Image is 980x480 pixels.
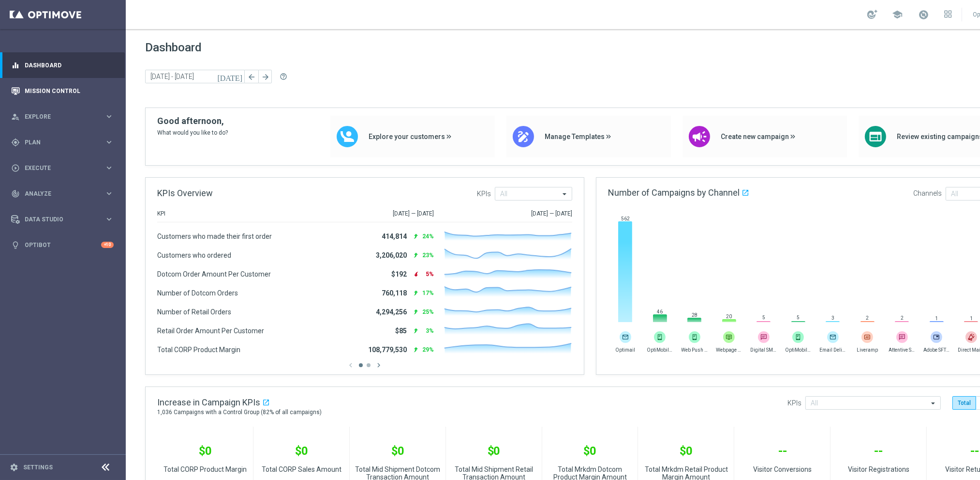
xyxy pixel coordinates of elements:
div: Execute [11,164,104,172]
a: Dashboard [25,52,114,78]
i: lightbulb [11,241,20,249]
button: equalizer Dashboard [11,62,114,69]
div: Data Studio [11,215,104,224]
a: Optibot [25,232,101,258]
span: school [892,9,903,20]
span: Plan [25,139,104,145]
i: play_circle_outline [11,164,20,172]
div: Dashboard [11,52,114,78]
span: Explore [25,114,104,120]
div: Optibot [11,232,114,258]
i: keyboard_arrow_right [104,215,114,224]
span: Execute [25,165,104,171]
button: person_search Explore keyboard_arrow_right [11,113,114,121]
i: gps_fixed [11,138,20,147]
i: equalizer [11,61,20,70]
div: Mission Control [11,78,114,104]
div: Analyze [11,189,104,198]
i: settings [10,463,18,472]
div: Explore [11,112,104,121]
div: +10 [101,242,114,248]
i: keyboard_arrow_right [104,189,114,198]
a: Settings [23,465,53,470]
button: track_changes Analyze keyboard_arrow_right [11,190,114,198]
button: Mission Control [11,87,114,95]
i: keyboard_arrow_right [104,112,114,121]
button: gps_fixed Plan keyboard_arrow_right [11,139,114,146]
span: Analyze [25,191,104,197]
span: Data Studio [25,217,104,222]
i: keyboard_arrow_right [104,163,114,172]
button: play_circle_outline Execute keyboard_arrow_right [11,164,114,172]
a: Mission Control [25,78,114,104]
i: keyboard_arrow_right [104,138,114,147]
button: Data Studio keyboard_arrow_right [11,216,114,223]
i: track_changes [11,189,20,198]
button: lightbulb Optibot +10 [11,241,114,249]
i: person_search [11,112,20,121]
div: Plan [11,138,104,147]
